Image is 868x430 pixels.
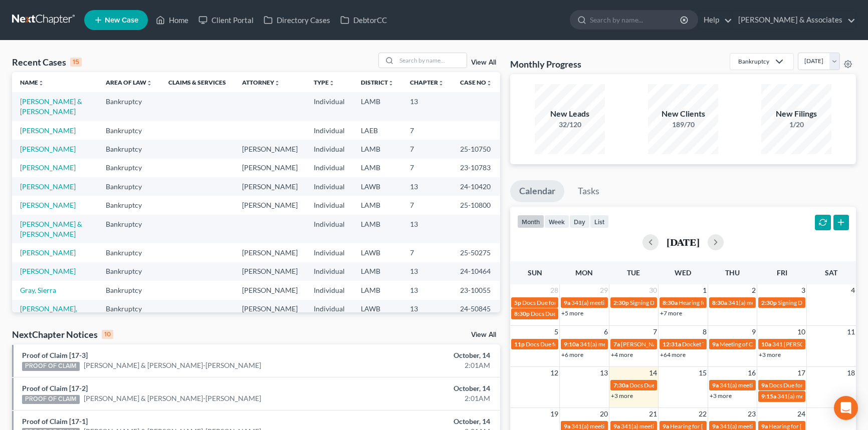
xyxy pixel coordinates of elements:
[20,163,76,172] a: [PERSON_NAME]
[561,309,583,317] a: +5 more
[486,80,492,86] i: unfold_more
[599,408,609,420] span: 20
[98,92,160,121] td: Bankruptcy
[544,215,569,228] button: week
[514,310,530,317] span: 8:30p
[751,326,757,338] span: 9
[675,268,691,277] span: Wed
[402,262,452,281] td: 13
[712,340,719,348] span: 9a
[514,299,521,306] span: 5p
[549,408,559,420] span: 19
[648,367,658,379] span: 14
[306,121,353,140] td: Individual
[20,286,56,294] a: Gray, Sierra
[712,299,727,306] span: 8:30a
[517,215,544,228] button: month
[698,367,708,379] span: 15
[234,281,306,299] td: [PERSON_NAME]
[396,53,467,68] input: Search by name...
[660,309,682,317] a: +7 more
[388,80,394,86] i: unfold_more
[850,284,856,296] span: 4
[38,80,44,86] i: unfold_more
[22,417,88,425] a: Proof of Claim [17-1]
[522,299,658,306] span: Docs Due for [PERSON_NAME] & [PERSON_NAME]
[590,11,682,29] input: Search by name...
[146,80,152,86] i: unfold_more
[20,97,82,116] a: [PERSON_NAME] & [PERSON_NAME]
[725,268,740,277] span: Thu
[611,392,633,399] a: +3 more
[306,159,353,177] td: Individual
[353,243,402,262] td: LAWB
[98,177,160,196] td: Bankruptcy
[564,422,570,430] span: 9a
[564,299,570,306] span: 9a
[98,196,160,214] td: Bankruptcy
[306,262,353,281] td: Individual
[106,79,152,86] a: Area of Lawunfold_more
[648,120,718,130] div: 189/70
[800,284,806,296] span: 3
[648,108,718,120] div: New Clients
[733,11,855,29] a: [PERSON_NAME] & Associates
[699,11,732,29] a: Help
[438,80,444,86] i: unfold_more
[98,300,160,338] td: Bankruptcy
[353,92,402,121] td: LAMB
[575,268,593,277] span: Mon
[105,17,138,24] span: New Case
[452,243,500,262] td: 25-50275
[571,299,668,306] span: 341(a) meeting for [PERSON_NAME]
[747,367,757,379] span: 16
[274,80,280,86] i: unfold_more
[452,281,500,299] td: 23-10055
[660,351,686,358] a: +64 more
[702,284,708,296] span: 1
[712,381,719,389] span: 9a
[353,140,402,158] td: LAMB
[720,422,816,430] span: 341(a) meeting for [PERSON_NAME]
[553,326,559,338] span: 5
[361,79,394,86] a: Districtunfold_more
[22,395,80,404] div: PROOF OF CLAIM
[710,392,732,399] a: +3 more
[663,422,669,430] span: 9a
[306,196,353,214] td: Individual
[12,56,82,68] div: Recent Cases
[341,416,490,426] div: October, 14
[353,121,402,140] td: LAEB
[670,422,801,430] span: Hearing for [PERSON_NAME] & [PERSON_NAME]
[341,350,490,360] div: October, 14
[160,72,234,92] th: Claims & Services
[402,281,452,299] td: 13
[22,351,88,359] a: Proof of Claim [17-3]
[682,340,772,348] span: Docket Text: for [PERSON_NAME]
[402,140,452,158] td: 7
[259,11,335,29] a: Directory Cases
[720,340,831,348] span: Meeting of Creditors for [PERSON_NAME]
[22,362,80,371] div: PROOF OF CLAIM
[613,422,620,430] span: 9a
[20,304,82,333] a: [PERSON_NAME], [PERSON_NAME] & [PERSON_NAME]
[510,180,564,202] a: Calendar
[306,243,353,262] td: Individual
[20,79,44,86] a: Nameunfold_more
[648,408,658,420] span: 21
[329,80,335,86] i: unfold_more
[549,367,559,379] span: 12
[341,393,490,403] div: 2:01AM
[98,121,160,140] td: Bankruptcy
[528,268,542,277] span: Sun
[20,182,76,191] a: [PERSON_NAME]
[402,215,452,243] td: 13
[20,267,76,275] a: [PERSON_NAME]
[314,79,335,86] a: Typeunfold_more
[402,243,452,262] td: 7
[514,340,525,348] span: 11p
[98,140,160,158] td: Bankruptcy
[590,215,609,228] button: list
[761,299,777,306] span: 2:30p
[84,393,261,403] a: [PERSON_NAME] & [PERSON_NAME]-[PERSON_NAME]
